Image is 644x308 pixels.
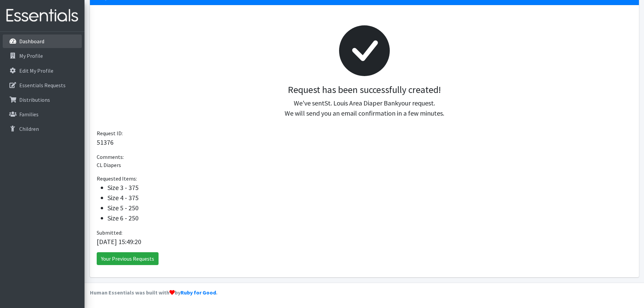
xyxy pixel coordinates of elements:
[97,130,123,137] span: Request ID:
[3,49,82,63] a: My Profile
[19,52,43,59] p: My Profile
[3,78,82,92] a: Essentials Requests
[102,98,627,118] p: We've sent your request. We will send you an email confirmation in a few minutes.
[97,175,137,182] span: Requested Items:
[97,153,124,160] span: Comments:
[19,67,53,74] p: Edit My Profile
[108,193,632,203] li: Size 4 - 375
[181,289,216,296] a: Ruby for Good
[325,99,398,107] span: St. Louis Area Diaper Bank
[3,93,82,106] a: Distributions
[97,237,632,247] p: [DATE] 15:49:20
[97,252,159,265] a: Your Previous Requests
[19,96,50,103] p: Distributions
[19,82,66,89] p: Essentials Requests
[97,137,632,147] p: 51376
[90,289,217,296] strong: Human Essentials was built with by .
[19,125,39,132] p: Children
[3,64,82,77] a: Edit My Profile
[19,38,44,45] p: Dashboard
[3,122,82,136] a: Children
[108,203,632,213] li: Size 5 - 250
[97,161,632,169] p: CL Diapers
[19,111,39,118] p: Families
[108,183,632,193] li: Size 3 - 375
[102,84,627,96] h3: Request has been successfully created!
[108,213,632,223] li: Size 6 - 250
[3,4,82,27] img: HumanEssentials
[97,229,122,236] span: Submitted:
[3,34,82,48] a: Dashboard
[3,108,82,121] a: Families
